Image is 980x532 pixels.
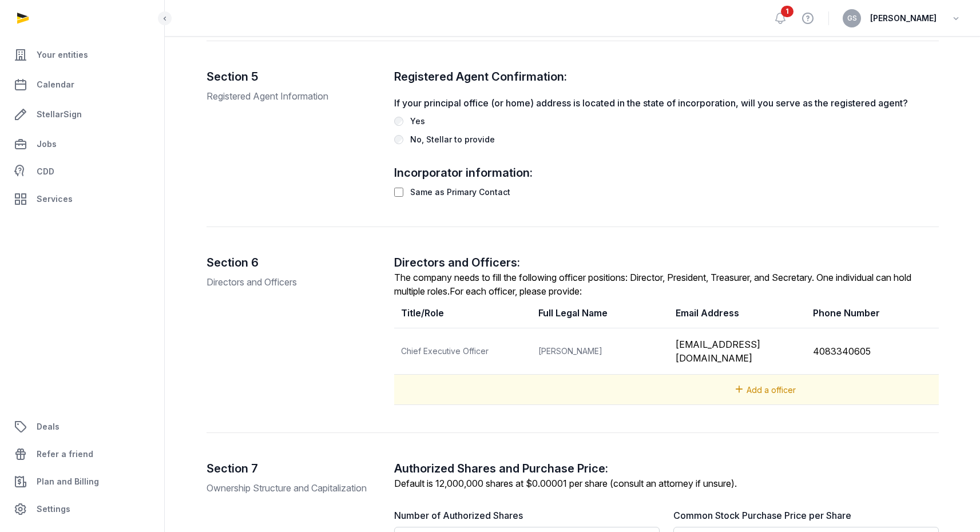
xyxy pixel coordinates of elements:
a: Jobs [9,130,155,158]
span: Jobs [37,137,57,151]
input: Yes [394,117,403,126]
a: Plan and Billing [9,468,155,495]
div: Yes [410,114,425,128]
input: Same as Primary Contact [394,188,403,197]
a: Refer a friend [9,440,155,468]
span: Plan and Billing [37,475,99,489]
div: No, Stellar to provide [410,133,495,146]
span: 1 [781,6,793,17]
p: Directors and Officers [207,275,376,289]
input: No, Stellar to provide [394,135,403,144]
label: Number of Authorized Shares [394,509,660,522]
span: StellarSign [37,108,82,121]
a: Deals [9,413,155,440]
h2: Section 7 [207,460,376,477]
td: Chief Executive Officer [394,328,531,375]
span: Refer a friend [37,447,93,461]
h2: Registered Agent Confirmation: [394,69,939,85]
th: Email Address [669,298,806,328]
h2: Directors and Officers: [394,255,939,271]
h2: Incorporator information: [394,165,939,181]
a: Settings [9,495,155,523]
span: Deals [37,420,59,434]
p: Registered Agent Information [207,89,376,103]
span: Add a officer [747,385,796,395]
h2: Section 5 [207,69,376,85]
label: Common Stock Purchase Price per Share [673,509,939,522]
span: [PERSON_NAME] [870,11,937,25]
label: The company needs to fill the following officer positions: Director, President, Treasurer, and Se... [394,272,911,297]
label: For each officer, please provide: [450,285,582,297]
label: Default is 12,000,000 shares at $0.00001 per share (consult an attorney if unsure). [394,478,737,489]
a: StellarSign [9,101,155,128]
td: [EMAIL_ADDRESS][DOMAIN_NAME] [669,328,806,375]
th: Phone Number [806,298,943,328]
span: GS [847,15,857,22]
a: Services [9,185,155,213]
span: CDD [37,165,54,178]
h2: Section 6 [207,255,376,271]
div: Same as Primary Contact [410,185,510,199]
td: 4083340605 [806,328,943,375]
p: Ownership Structure and Capitalization [207,481,376,495]
td: [PERSON_NAME] [531,328,669,375]
span: Calendar [37,78,74,92]
span: Settings [37,502,70,516]
th: Full Legal Name [531,298,669,328]
label: If your principal office (or home) address is located in the state of incorporation, will you ser... [394,96,939,110]
button: GS [843,9,861,27]
a: CDD [9,160,155,183]
a: Calendar [9,71,155,98]
a: Your entities [9,41,155,69]
iframe: Chat Widget [774,399,980,532]
h2: Authorized Shares and Purchase Price: [394,460,939,477]
th: Title/Role [394,298,531,328]
span: Services [37,192,73,206]
span: Your entities [37,48,88,62]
